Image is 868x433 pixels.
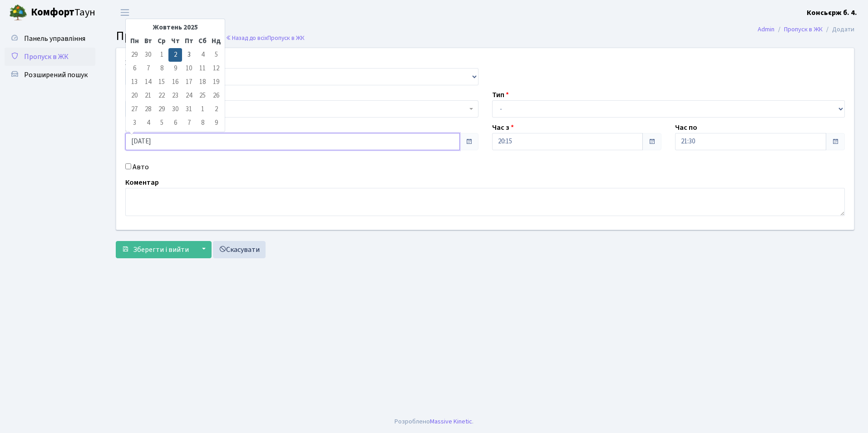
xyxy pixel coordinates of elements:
td: 7 [141,62,155,75]
td: 3 [182,48,196,62]
td: 9 [209,116,223,130]
td: 30 [141,48,155,62]
td: 15 [155,75,168,89]
td: 1 [155,48,168,62]
td: 13 [128,75,141,89]
td: 31 [182,103,196,116]
td: 18 [196,75,209,89]
th: Вт [141,34,155,48]
span: Пропуск в ЖК [24,52,69,62]
td: 10 [182,62,196,75]
li: Додати [823,25,854,34]
a: Розширений пошук [5,66,95,84]
td: 30 [168,103,182,116]
b: Консьєрж б. 4. [807,8,857,18]
a: Пропуск в ЖК [784,25,823,34]
td: 28 [141,103,155,116]
td: 14 [141,75,155,89]
td: 1 [196,103,209,116]
td: 26 [209,89,223,103]
td: 4 [196,48,209,62]
td: 17 [182,75,196,89]
span: Пропуск в ЖК [116,27,192,45]
td: 24 [182,89,196,103]
td: 8 [155,62,168,75]
nav: breadcrumb [744,20,868,39]
label: Коментар [125,177,159,188]
td: 3 [128,116,141,130]
td: 12 [209,62,223,75]
td: 9 [168,62,182,75]
td: 2 [209,103,223,116]
td: 21 [141,89,155,103]
label: Час з [492,122,514,133]
th: Чт [168,34,182,48]
th: Жовтень 2025 [141,21,209,34]
td: 5 [155,116,168,130]
td: 19 [209,75,223,89]
label: Тип [492,89,509,100]
span: Зберегти і вийти [133,245,189,255]
th: Пн [128,34,141,48]
a: Скасувати [213,241,266,258]
td: 22 [155,89,168,103]
img: logo.png [9,4,27,22]
button: Зберегти і вийти [116,241,195,258]
a: Консьєрж б. 4. [807,7,857,18]
th: Нд [209,34,223,48]
td: 20 [128,89,141,103]
td: 27 [128,103,141,116]
th: Пт [182,34,196,48]
td: 29 [155,103,168,116]
div: Розроблено . [395,417,473,427]
span: Панель управління [24,34,85,44]
td: 6 [128,62,141,75]
td: 8 [196,116,209,130]
td: 11 [196,62,209,75]
button: Переключити навігацію [113,5,136,20]
td: 2 [168,48,182,62]
span: Розширений пошук [24,70,88,80]
a: Admin [758,25,774,34]
td: 25 [196,89,209,103]
th: Ср [155,34,168,48]
td: 23 [168,89,182,103]
a: Назад до всіхПропуск в ЖК [226,34,305,42]
span: корп. 04Б, 289, Доровських Катерина Вячеславівна <span class='la la-check-square text-success'></... [131,104,467,113]
a: Пропуск в ЖК [5,48,95,66]
td: 29 [128,48,141,62]
a: Massive Kinetic [430,417,472,426]
td: 4 [141,116,155,130]
span: Пропуск в ЖК [267,34,305,42]
span: корп. 04Б, 289, Доровських Катерина Вячеславівна <span class='la la-check-square text-success'></... [125,100,478,118]
label: Час по [675,122,697,133]
td: 6 [168,116,182,130]
span: Таун [31,5,95,20]
td: 16 [168,75,182,89]
td: 5 [209,48,223,62]
b: Комфорт [31,5,74,20]
label: Авто [133,162,149,172]
th: Сб [196,34,209,48]
a: Панель управління [5,30,95,48]
td: 7 [182,116,196,130]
